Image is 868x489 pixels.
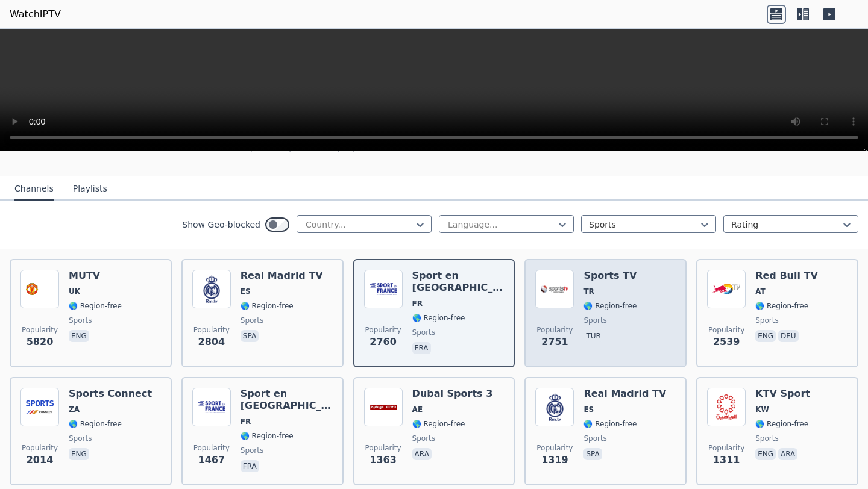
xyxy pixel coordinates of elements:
h6: Sport en [GEOGRAPHIC_DATA] [241,388,333,412]
span: AT [755,287,766,296]
span: sports [241,446,263,455]
span: 5820 [27,335,54,349]
span: 2760 [370,335,397,349]
img: Sport en France [192,388,231,426]
span: FR [412,299,423,308]
p: eng [69,330,89,342]
span: FR [241,417,251,426]
span: 🌎 Region-free [583,301,637,311]
img: Real Madrid TV [535,388,574,426]
p: eng [69,448,89,460]
span: Popularity [708,443,744,453]
span: 2751 [541,335,568,349]
span: 1467 [198,453,225,467]
p: ara [778,448,797,460]
span: 🌎 Region-free [755,419,808,429]
p: tur [583,330,603,342]
h6: MUTV [69,270,122,282]
span: Popularity [365,325,401,335]
h6: Sport en [GEOGRAPHIC_DATA] [412,270,505,294]
label: Show Geo-blocked [182,219,260,231]
button: Channels [14,178,54,201]
img: KTV Sport [707,388,746,426]
span: ES [241,287,251,296]
span: 🌎 Region-free [755,301,808,311]
span: sports [241,316,263,325]
span: Popularity [536,325,573,335]
span: 🌎 Region-free [412,313,465,323]
span: sports [412,328,435,337]
span: ES [583,405,594,414]
img: Sports Connect [20,388,59,426]
span: sports [412,434,435,443]
img: Red Bull TV [707,270,746,308]
p: eng [755,330,776,342]
span: 🌎 Region-free [412,419,465,429]
p: eng [755,448,776,460]
img: MUTV [20,270,59,308]
span: Popularity [193,443,230,453]
p: fra [412,342,431,354]
span: TR [583,287,594,296]
h6: Real Madrid TV [583,388,666,400]
p: fra [241,460,259,472]
span: sports [755,434,778,443]
span: Popularity [22,325,58,335]
span: sports [583,316,606,325]
span: sports [69,316,92,325]
button: Playlists [73,178,107,201]
h6: Sports TV [583,270,637,282]
span: Popularity [193,325,230,335]
h6: Real Madrid TV [241,270,323,282]
span: 2539 [713,335,740,349]
span: 1363 [370,453,397,467]
span: 1311 [713,453,740,467]
span: 2014 [27,453,54,467]
img: Dubai Sports 3 [364,388,403,426]
h6: Dubai Sports 3 [412,388,493,400]
span: 🌎 Region-free [241,301,294,311]
span: ZA [69,405,80,414]
span: 1319 [541,453,568,467]
span: Popularity [365,443,401,453]
p: spa [583,448,602,460]
span: Popularity [22,443,58,453]
p: ara [412,448,432,460]
span: KW [755,405,769,414]
span: sports [583,434,606,443]
span: sports [69,434,92,443]
p: spa [241,330,259,342]
span: 🌎 Region-free [69,301,122,311]
span: Popularity [536,443,573,453]
span: sports [755,316,778,325]
h6: Red Bull TV [755,270,818,282]
span: UK [69,287,80,296]
img: Sports TV [535,270,574,308]
a: WatchIPTV [10,7,61,22]
span: 🌎 Region-free [583,419,637,429]
span: AE [412,405,423,414]
span: 🌎 Region-free [69,419,122,429]
span: 2804 [198,335,225,349]
h6: Sports Connect [69,388,152,400]
h6: KTV Sport [755,388,810,400]
img: Sport en France [364,270,403,308]
img: Real Madrid TV [192,270,231,308]
span: Popularity [708,325,744,335]
p: deu [778,330,799,342]
span: 🌎 Region-free [241,431,294,441]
